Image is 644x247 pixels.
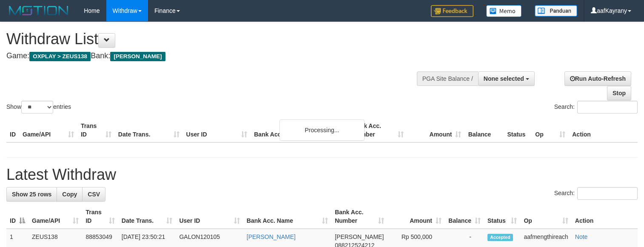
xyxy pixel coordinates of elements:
img: panduan.png [535,5,577,17]
a: Note [575,233,588,240]
th: Balance: activate to sort column ascending [445,204,484,229]
th: Action [572,204,638,229]
div: PGA Site Balance / [417,71,478,86]
button: None selected [478,71,535,86]
th: User ID [183,118,251,142]
a: Copy [57,187,83,202]
th: Op [532,118,569,142]
label: Show entries [6,101,71,114]
th: Balance [464,118,504,142]
span: Copy [62,191,77,198]
th: ID: activate to sort column descending [6,204,28,229]
th: Op: activate to sort column ascending [520,204,571,229]
th: Status: activate to sort column ascending [484,204,520,229]
span: CSV [88,191,100,198]
h4: Game: Bank: [6,52,421,60]
th: Trans ID [77,118,115,142]
div: Processing... [279,119,365,141]
th: Bank Acc. Name: activate to sort column ascending [243,204,331,229]
th: Action [569,118,638,142]
label: Search: [554,187,638,200]
label: Search: [554,101,638,114]
img: Button%20Memo.svg [486,5,522,17]
select: Showentries [21,101,53,114]
th: ID [6,118,19,142]
h1: Withdraw List [6,31,421,48]
a: Show 25 rows [6,187,57,202]
span: Accepted [487,234,513,241]
th: Game/API: activate to sort column ascending [28,204,82,229]
th: Date Trans. [115,118,183,142]
th: Bank Acc. Number [349,118,407,142]
th: Game/API [19,118,77,142]
span: [PERSON_NAME] [335,233,384,240]
input: Search: [577,101,638,114]
a: Run Auto-Refresh [564,71,631,86]
th: Amount: activate to sort column ascending [388,204,445,229]
a: [PERSON_NAME] [247,233,296,240]
span: OXPLAY > ZEUS138 [29,52,91,61]
h1: Latest Withdraw [6,166,638,183]
span: None selected [484,75,524,82]
input: Search: [577,187,638,200]
th: Trans ID: activate to sort column ascending [82,204,118,229]
th: Bank Acc. Name [251,118,349,142]
th: User ID: activate to sort column ascending [176,204,243,229]
img: MOTION_logo.png [6,4,71,17]
th: Date Trans.: activate to sort column ascending [118,204,176,229]
a: Stop [607,86,631,100]
th: Bank Acc. Number: activate to sort column ascending [331,204,388,229]
th: Amount [407,118,465,142]
span: [PERSON_NAME] [110,52,165,61]
img: Feedback.jpg [431,5,473,17]
span: Show 25 rows [12,191,51,198]
th: Status [504,118,532,142]
a: CSV [82,187,105,202]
